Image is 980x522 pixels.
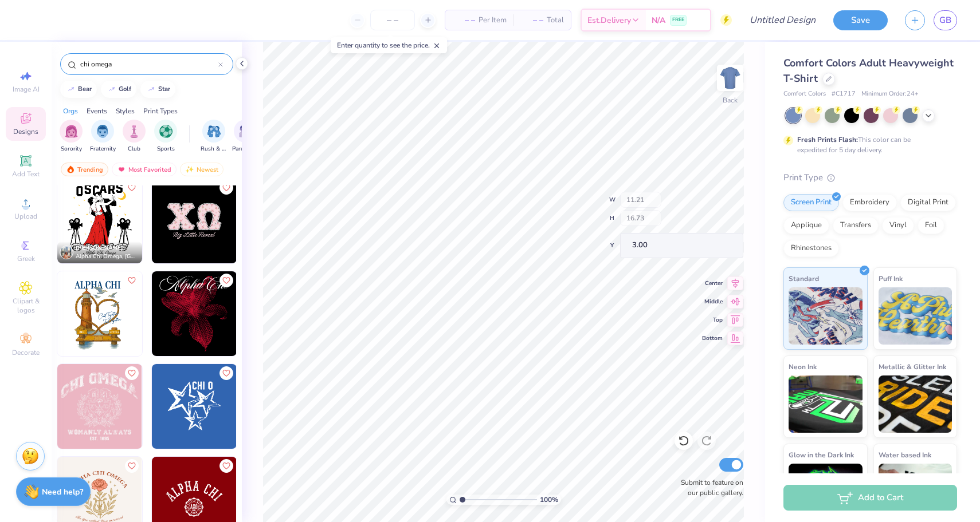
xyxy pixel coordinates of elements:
[123,120,146,153] div: filter for Club
[101,81,136,98] button: golf
[128,125,140,138] img: Club Image
[702,298,723,306] span: Middle
[96,125,109,138] img: Fraternity Image
[789,449,854,461] span: Glow in the Dark Ink
[236,179,321,263] img: 88a975d8-71f2-40c3-a495-d96a61357b25
[60,120,83,153] button: filter button
[116,106,135,116] div: Styles
[702,334,723,342] span: Bottom
[140,81,175,98] button: star
[479,14,507,26] span: Per Item
[76,252,138,261] span: Alpha Chi Omega, [GEOGRAPHIC_DATA][US_STATE]
[219,459,233,473] button: Like
[125,366,139,380] button: Like
[452,14,475,26] span: – –
[723,95,738,105] div: Back
[370,10,415,30] input: – –
[158,86,170,92] div: star
[879,287,952,345] img: Puff Ink
[879,272,903,284] span: Puff Ink
[78,86,92,92] div: bear
[79,58,218,70] input: Try "Alpha"
[783,194,839,211] div: Screen Print
[152,364,237,449] img: 6c3af539-7a79-4d54-9b61-0abb35bcfad4
[331,37,447,53] div: Enter quantity to see the price.
[587,14,631,26] span: Est. Delivery
[879,361,946,373] span: Metallic & Glitter Ink
[185,165,194,173] img: Newest.gif
[6,296,46,315] span: Clipart & logos
[652,14,665,26] span: N/A
[219,274,233,287] button: Like
[142,179,226,263] img: 1c8c8081-eb54-4e3f-8383-f68c65e9bbbf
[861,89,919,99] span: Minimum Order: 24 +
[783,217,829,234] div: Applique
[142,364,226,449] img: 940c526b-42c7-4e1e-881c-43b19a2d8329
[832,89,856,99] span: # C1717
[60,120,83,153] div: filter for Sorority
[789,464,863,521] img: Glow in the Dark Ink
[934,10,957,30] a: GB
[789,375,863,433] img: Neon Ink
[17,254,35,263] span: Greek
[159,125,173,138] img: Sports Image
[57,364,142,449] img: 6f57d0aa-6852-406e-87dc-df21a58d365f
[783,56,954,85] span: Comfort Colors Adult Heavyweight T-Shirt
[119,86,131,92] div: golf
[66,165,75,173] img: trending.gif
[14,212,37,221] span: Upload
[143,106,178,116] div: Print Types
[12,348,40,357] span: Decorate
[879,449,931,461] span: Water based Ink
[13,85,40,94] span: Image AI
[540,495,558,505] span: 100 %
[239,125,252,138] img: Parent's Weekend Image
[154,120,177,153] button: filter button
[783,240,839,257] div: Rhinestones
[147,86,156,93] img: trend_line.gif
[547,14,564,26] span: Total
[201,145,227,153] span: Rush & Bid
[201,120,227,153] div: filter for Rush & Bid
[152,179,237,263] img: 56206b87-a471-4edc-89ca-70baf0b42ea3
[236,364,321,449] img: 16d66064-3b47-4eb0-a005-ebe7d622a78d
[60,246,73,259] img: Avatar
[833,217,879,234] div: Transfers
[76,244,123,252] span: [PERSON_NAME]
[154,120,177,153] div: filter for Sports
[157,145,175,153] span: Sports
[42,487,83,497] strong: Need help?
[882,217,914,234] div: Vinyl
[520,14,543,26] span: – –
[201,120,227,153] button: filter button
[13,127,38,136] span: Designs
[232,145,258,153] span: Parent's Weekend
[236,271,321,356] img: 2a51d217-3105-424e-858f-f6bd9d9c3e66
[702,316,723,324] span: Top
[61,145,82,153] span: Sorority
[219,181,233,195] button: Like
[60,81,97,98] button: bear
[879,464,952,521] img: Water based Ink
[117,165,126,173] img: most_fav.gif
[702,279,723,287] span: Center
[87,106,107,116] div: Events
[918,217,944,234] div: Foil
[783,89,826,99] span: Comfort Colors
[900,194,956,211] div: Digital Print
[797,135,938,155] div: This color can be expedited for 5 day delivery.
[207,125,221,138] img: Rush & Bid Image
[789,361,817,373] span: Neon Ink
[66,86,76,93] img: trend_line.gif
[142,271,226,356] img: 3160fcf7-7639-4018-a558-cddf8d2b9d6d
[232,120,258,153] div: filter for Parent's Weekend
[12,169,40,179] span: Add Text
[797,135,858,144] strong: Fresh Prints Flash:
[219,366,233,380] button: Like
[719,66,742,89] img: Back
[57,271,142,356] img: 9f85a998-3891-46a0-a0d4-7d181cdac8b6
[90,145,116,153] span: Fraternity
[939,14,951,27] span: GB
[675,477,743,498] label: Submit to feature on our public gallery.
[783,171,957,184] div: Print Type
